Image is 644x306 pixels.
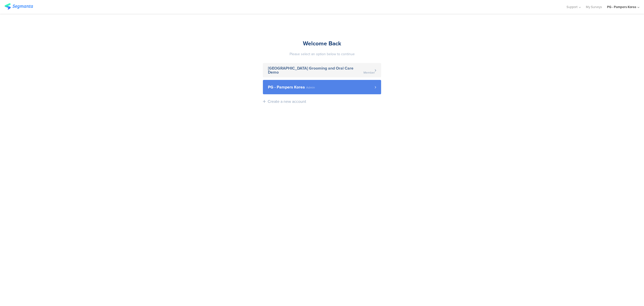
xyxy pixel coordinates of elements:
[567,5,578,9] span: Support
[263,80,381,94] a: PG - Pampers Korea Admin
[263,63,381,77] a: [GEOGRAPHIC_DATA] Grooming and Oral Care Demo Member
[268,85,305,89] span: PG - Pampers Korea
[607,5,636,9] div: PG - Pampers Korea
[5,3,33,10] img: segmanta logo
[268,99,306,104] div: Create a new account
[306,86,315,89] span: Admin
[263,51,381,57] div: Please select an option below to continue
[268,66,362,74] span: [GEOGRAPHIC_DATA] Grooming and Oral Care Demo
[263,39,381,48] div: Welcome Back
[364,71,375,74] span: Member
